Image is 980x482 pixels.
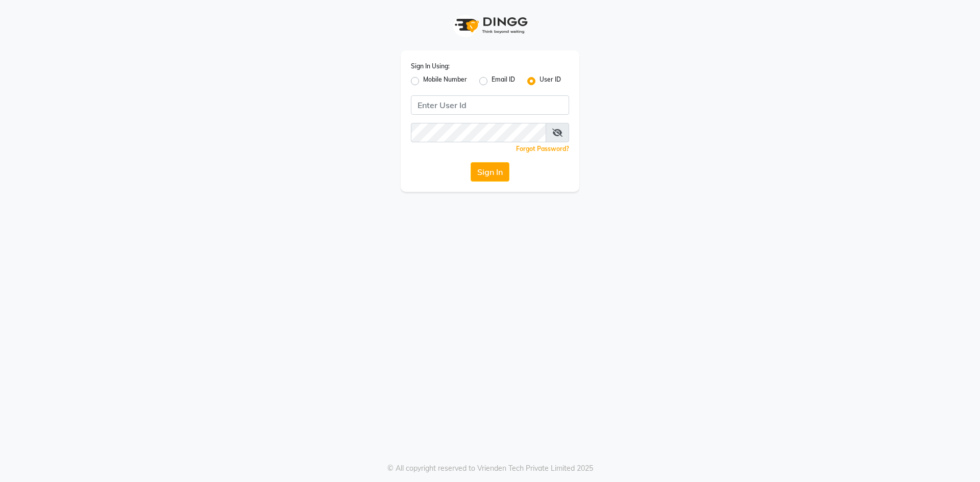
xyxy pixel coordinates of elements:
input: Username [411,123,546,142]
img: logo1.svg [449,10,531,40]
label: Mobile Number [423,75,467,87]
label: User ID [540,75,561,87]
input: Username [411,95,569,115]
a: Forgot Password? [516,145,569,153]
button: Sign In [471,162,509,182]
label: Email ID [492,75,515,87]
label: Sign In Using: [411,62,450,71]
